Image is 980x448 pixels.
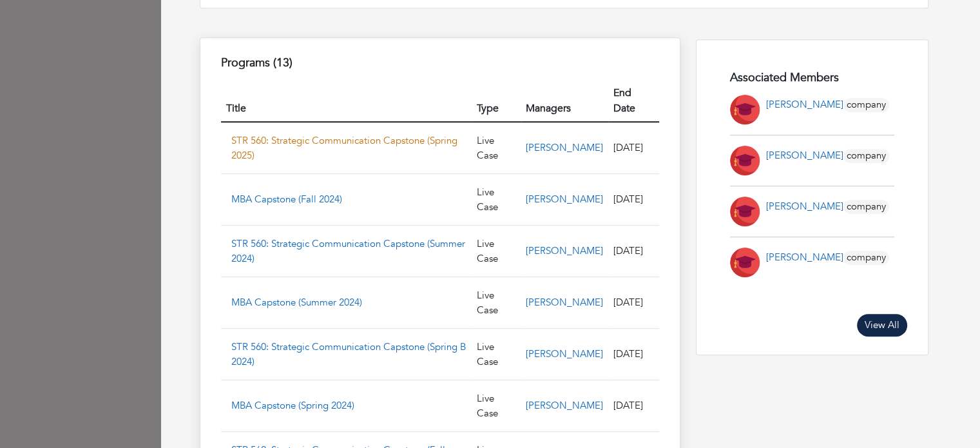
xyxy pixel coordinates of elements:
[526,296,603,309] a: [PERSON_NAME]
[472,122,521,174] td: Live Case
[231,237,465,265] a: STR 560: Strategic Communication Capstone (Summer 2024)
[472,174,521,226] td: Live Case
[231,134,457,162] a: STR 560: Strategic Communication Capstone (Spring 2025)
[526,141,603,154] a: [PERSON_NAME]
[730,146,760,175] img: Student-Icon-6b6867cbad302adf8029cb3ecf392088beec6a544309a027beb5b4b4576828a8.png
[231,296,362,309] a: MBA Capstone (Summer 2024)
[608,122,659,174] td: [DATE]
[843,251,889,265] span: company
[608,277,659,329] td: [DATE]
[766,251,843,264] a: [PERSON_NAME]
[231,399,354,412] a: MBA Capstone (Spring 2024)
[608,380,659,432] td: [DATE]
[766,149,843,162] a: [PERSON_NAME]
[526,193,603,206] a: [PERSON_NAME]
[730,95,760,124] img: Student-Icon-6b6867cbad302adf8029cb3ecf392088beec6a544309a027beb5b4b4576828a8.png
[608,174,659,226] td: [DATE]
[843,149,889,163] span: company
[231,193,342,206] a: MBA Capstone (Fall 2024)
[472,80,521,122] th: Type
[843,200,889,214] span: company
[766,200,843,213] a: [PERSON_NAME]
[472,277,521,329] td: Live Case
[857,314,907,336] a: View All
[526,399,603,412] a: [PERSON_NAME]
[221,56,659,70] h4: Programs (13)
[843,98,889,112] span: company
[608,226,659,277] td: [DATE]
[472,226,521,277] td: Live Case
[221,80,472,122] th: Title
[472,329,521,380] td: Live Case
[730,71,894,85] h4: Associated Members
[231,340,466,368] a: STR 560: Strategic Communication Capstone (Spring B 2024)
[730,197,760,226] img: Student-Icon-6b6867cbad302adf8029cb3ecf392088beec6a544309a027beb5b4b4576828a8.png
[526,244,603,257] a: [PERSON_NAME]
[526,347,603,360] a: [PERSON_NAME]
[608,329,659,380] td: [DATE]
[730,248,760,277] img: Student-Icon-6b6867cbad302adf8029cb3ecf392088beec6a544309a027beb5b4b4576828a8.png
[472,380,521,432] td: Live Case
[608,80,659,122] th: End Date
[521,80,608,122] th: Managers
[766,98,843,111] a: [PERSON_NAME]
